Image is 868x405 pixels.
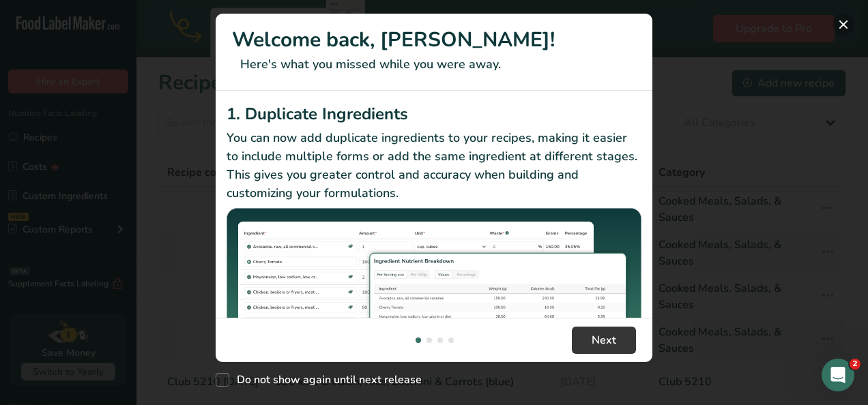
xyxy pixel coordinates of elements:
[232,25,636,55] h1: Welcome back, [PERSON_NAME]!
[850,359,860,370] span: 2
[592,332,616,348] span: Next
[227,208,641,363] img: Duplicate Ingredients
[822,359,854,391] iframe: Intercom live chat
[227,129,641,202] p: You can now add duplicate ingredients to your recipes, making it easier to include multiple forms...
[572,327,636,354] button: Next
[229,373,422,387] span: Do not show again until next release
[232,55,636,74] p: Here's what you missed while you were away.
[227,102,641,126] h2: 1. Duplicate Ingredients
